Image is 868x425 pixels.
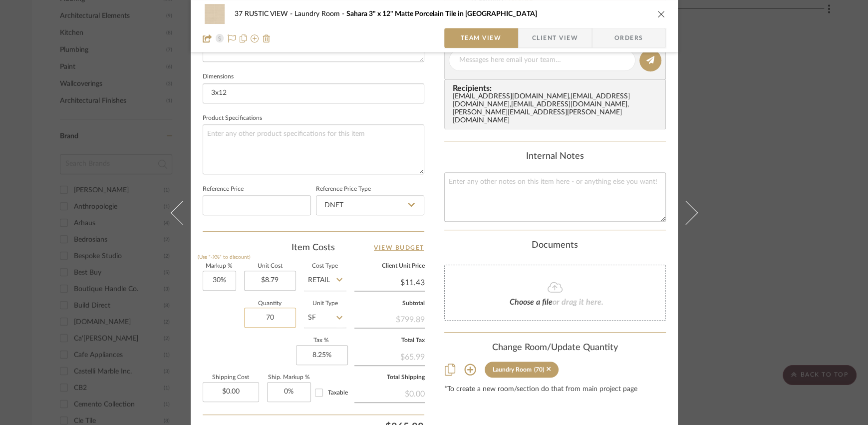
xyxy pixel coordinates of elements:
[263,34,271,42] img: Remove from project
[304,264,346,269] label: Cost Type
[294,10,346,17] span: Laundry Room
[203,242,424,254] div: Item Costs
[532,28,578,48] span: Client View
[553,298,603,306] span: or drag it here.
[267,375,311,380] label: Ship. Markup %
[203,375,259,380] label: Shipping Cost
[316,187,371,192] label: Reference Price Type
[354,310,425,328] div: $799.89
[244,264,296,269] label: Unit Cost
[444,386,666,394] div: *To create a new room/section do that from main project page
[657,9,666,18] button: close
[203,187,244,192] label: Reference Price
[534,366,544,373] div: (70)
[444,240,666,251] div: Documents
[453,84,661,93] span: Recipients:
[453,93,661,125] div: [EMAIL_ADDRESS][DOMAIN_NAME] , [EMAIL_ADDRESS][DOMAIN_NAME] , [EMAIL_ADDRESS][DOMAIN_NAME] , [PER...
[354,347,425,365] div: $65.99
[346,10,537,17] span: Sahara 3" x 12" Matte Porcelain Tile in [GEOGRAPHIC_DATA]
[203,83,424,103] input: Enter the dimensions of this item
[444,151,666,162] div: Internal Notes
[461,28,502,48] span: Team View
[510,298,553,306] span: Choose a file
[203,264,236,269] label: Markup %
[304,301,346,306] label: Unit Type
[296,338,346,343] label: Tax %
[444,343,666,354] div: Change Room/Update Quantity
[203,74,234,79] label: Dimensions
[235,10,294,17] span: 37 RUSTIC VIEW
[354,338,425,343] label: Total Tax
[354,375,425,380] label: Total Shipping
[203,116,262,121] label: Product Specifications
[603,28,654,48] span: Orders
[354,384,425,402] div: $0.00
[354,301,425,306] label: Subtotal
[328,390,348,396] span: Taxable
[354,264,425,269] label: Client Unit Price
[493,366,532,373] div: Laundry Room
[244,301,296,306] label: Quantity
[374,242,424,254] a: View Budget
[203,4,227,24] img: 3f220c12-f6a5-4c9e-9df8-9606517256be_48x40.jpg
